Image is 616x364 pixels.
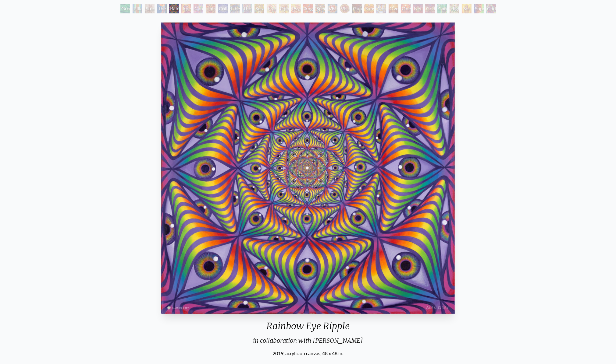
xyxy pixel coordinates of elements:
[169,4,179,13] div: Rainbow Eye Ripple
[376,4,386,13] div: Cosmic Elf
[279,4,289,13] div: Ophanic Eyelash
[413,4,423,13] div: Net of Being
[206,4,215,13] div: Third Eye Tears of Joy
[315,4,325,13] div: Spectral Lotus
[120,4,130,13] div: Green Hand
[230,4,240,13] div: Liberation Through Seeing
[450,4,459,13] div: Higher Vision
[340,4,350,13] div: Vision Crystal Tondo
[133,4,142,13] div: Pillar of Awareness
[352,4,362,13] div: Guardian of Infinite Vision
[157,4,167,13] div: The Torch
[437,4,447,13] div: Cannafist
[389,4,398,13] div: Oversoul
[161,23,455,314] img: Rainbow-Eye-Ripple-2019-Alex-Grey-Allyson-Grey-watermarked.jpeg
[181,4,191,13] div: Aperture
[486,4,496,13] div: Cuddle
[328,4,337,13] div: Vision Crystal
[194,4,203,13] div: Cannabis Sutra
[242,4,252,13] div: The Seer
[267,4,276,13] div: Fractal Eyes
[291,4,301,13] div: Psychomicrograph of a Fractal Paisley Cherub Feather Tip
[159,350,457,357] div: 2019, acrylic on canvas, 48 x 48 in.
[255,4,264,13] div: Seraphic Transport Docking on the Third Eye
[425,4,435,13] div: Godself
[364,4,374,13] div: Sunyata
[462,4,472,13] div: Sol Invictus
[218,4,228,13] div: Collective Vision
[145,4,155,13] div: Study for the Great Turn
[172,336,445,350] div: in collaboration with [PERSON_NAME]
[303,4,313,13] div: Angel Skin
[474,4,484,13] div: Shpongled
[401,4,411,13] div: One
[159,320,457,336] div: Rainbow Eye Ripple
